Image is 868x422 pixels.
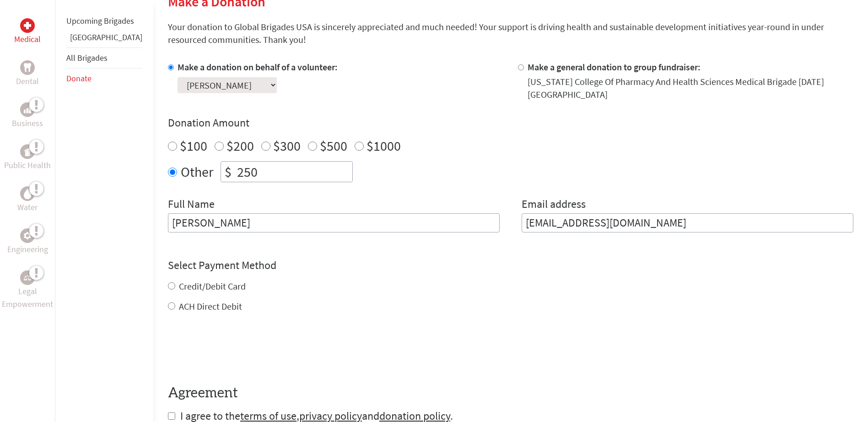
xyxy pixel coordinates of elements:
[4,144,51,172] a: Public HealthPublic Health
[168,385,853,401] h4: Agreement
[20,18,35,33] div: Medical
[24,22,31,29] img: Medical
[528,61,701,73] label: Make a general donation to group fundraiser:
[66,69,142,89] li: Donate
[24,275,31,280] img: Legal Empowerment
[70,32,142,42] a: [GEOGRAPHIC_DATA]
[20,270,35,285] div: Legal Empowerment
[66,11,142,31] li: Upcoming Brigades
[320,137,347,154] label: $500
[221,162,235,182] div: $
[66,31,142,47] li: Panama
[273,137,301,154] label: $300
[17,186,38,214] a: WaterWater
[16,60,39,88] a: DentalDental
[2,270,53,311] a: Legal EmpowermentLegal Empowerment
[24,63,31,72] img: Dental
[168,21,853,46] p: Your donation to Global Brigades USA is sincerely appreciated and much needed! Your support is dr...
[24,188,31,199] img: Water
[66,47,142,69] li: All Brigades
[168,213,500,232] input: Enter Full Name
[12,102,43,130] a: BusinessBusiness
[20,102,35,117] div: Business
[2,285,53,311] p: Legal Empowerment
[66,73,92,84] a: Donate
[181,161,213,182] label: Other
[528,75,853,101] div: [US_STATE] College Of Pharmacy And Health Sciences Medical Brigade [DATE] [GEOGRAPHIC_DATA]
[66,53,108,63] a: All Brigades
[235,162,352,182] input: Enter Amount
[66,16,134,26] a: Upcoming Brigades
[16,75,39,88] p: Dental
[168,258,853,273] h4: Select Payment Method
[24,106,31,113] img: Business
[226,137,254,154] label: $200
[522,213,853,232] input: Your Email
[12,117,43,130] p: Business
[168,331,307,367] iframe: reCAPTCHA
[168,116,853,130] h4: Donation Amount
[20,144,35,159] div: Public Health
[17,201,38,214] p: Water
[179,301,242,312] label: ACH Direct Debit
[180,137,207,154] label: $100
[522,197,586,213] label: Email address
[20,60,35,75] div: Dental
[20,228,35,243] div: Engineering
[14,18,41,46] a: MedicalMedical
[168,197,215,213] label: Full Name
[20,186,35,201] div: Water
[24,232,31,239] img: Engineering
[367,137,401,154] label: $1000
[179,280,246,292] label: Credit/Debit Card
[178,61,338,73] label: Make a donation on behalf of a volunteer:
[14,33,41,46] p: Medical
[4,159,51,172] p: Public Health
[24,147,31,156] img: Public Health
[7,243,48,256] p: Engineering
[7,228,48,256] a: EngineeringEngineering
